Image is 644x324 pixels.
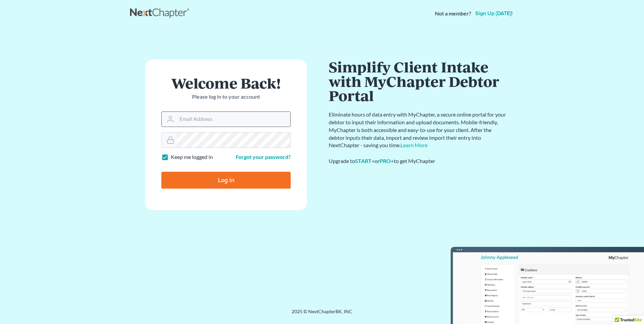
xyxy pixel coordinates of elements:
[329,157,507,165] div: Upgrade to or to get MyChapter
[329,60,507,103] h1: Simplify Client Intake with MyChapter Debtor Portal
[130,308,514,320] div: 2025 © NextChapterBK, INC
[380,158,394,164] a: PRO+
[400,142,427,148] a: Learn More
[236,154,291,160] a: Forgot your password?
[355,158,375,164] a: START+
[161,93,291,101] p: Please log in to your account
[161,172,291,189] input: Log In
[177,112,290,127] input: Email Address
[435,10,471,18] strong: Not a member?
[171,153,213,161] label: Keep me logged in
[161,76,291,90] h1: Welcome Back!
[329,111,507,149] p: Eliminate hours of data entry with MyChapter, a secure online portal for your debtor to input the...
[474,11,514,16] a: Sign up [DATE]!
